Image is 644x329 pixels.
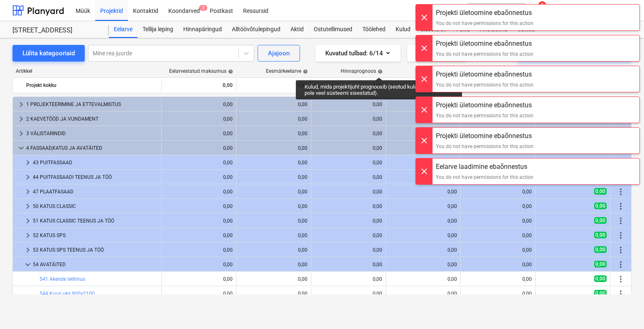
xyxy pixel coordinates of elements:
[12,68,162,74] div: Artikkel
[389,116,457,122] div: 0,00
[26,141,158,155] div: 4 FASSAAD,KATUS JA AVATÄITED
[315,247,382,253] div: 0,00
[436,81,533,89] div: You do not have permissions for this action
[33,156,158,169] div: 43 PUITFASSAAD
[33,258,158,271] div: 54 AVATÄITED
[138,21,178,38] a: Tellija leping
[240,116,307,122] div: 0,00
[389,276,457,282] div: 0,00
[165,145,233,151] div: 0,00
[594,232,607,238] span: 0,00
[12,45,85,62] button: Lülita kategooriaid
[464,247,532,253] div: 0,00
[268,48,290,59] div: Ajajoon
[436,69,533,79] div: Projekti ületoomine ebaõnnestus
[39,276,85,282] a: 541 Akende tellimus
[315,262,382,267] div: 0,00
[389,145,457,151] div: 0,00
[23,216,33,226] span: keyboard_arrow_right
[594,246,607,253] span: 0,00
[240,262,307,267] div: 0,00
[240,145,307,151] div: 0,00
[266,68,308,74] div: Eesmärkeelarve
[436,20,533,27] div: You do not have permissions for this action
[109,21,138,38] a: Eelarve
[33,200,158,213] div: 50 KATUS CLASSIC
[16,99,26,109] span: keyboard_arrow_right
[169,68,233,74] div: Eelarvestatud maksumus
[602,289,644,329] iframe: Chat Widget
[315,174,382,180] div: 0,00
[240,291,307,297] div: 0,00
[315,45,401,62] button: Kuvatud tulbad:6/14
[315,160,382,166] div: 0,00
[594,275,607,282] span: 0,00
[464,218,532,224] div: 0,00
[227,21,285,38] div: Alltöövõtulepingud
[23,245,33,255] span: keyboard_arrow_right
[315,145,382,151] div: 0,00
[165,262,233,267] div: 0,00
[165,101,233,107] div: 0,00
[389,291,457,297] div: 0,00
[165,203,233,209] div: 0,00
[226,69,233,74] span: help
[464,262,532,267] div: 0,00
[389,203,457,209] div: 0,00
[391,21,415,38] a: Kulud
[436,173,533,181] div: You do not have permissions for this action
[436,162,533,172] div: Eelarve laadimine ebaõnnestus
[389,218,457,224] div: 0,00
[178,21,227,38] a: Hinnapäringud
[616,274,626,284] span: Rohkem tegevusi
[407,45,467,62] button: Detailid
[616,245,626,255] span: Rohkem tegevusi
[240,189,307,195] div: 0,00
[165,79,233,92] div: 0,00
[165,131,233,136] div: 0,00
[22,48,75,59] div: Lülita kategooriaid
[436,143,533,150] div: You do not have permissions for this action
[357,21,391,38] div: Töölehed
[301,69,308,74] span: help
[165,189,233,195] div: 0,00
[594,203,607,209] span: 0,00
[165,247,233,253] div: 0,00
[315,79,382,92] div: 0,00
[389,131,457,136] div: 0,00
[389,247,457,253] div: 0,00
[240,160,307,166] div: 0,00
[464,291,532,297] div: 0,00
[389,101,457,107] div: 0,00
[341,68,383,74] div: Hinnaprognoos
[389,189,457,195] div: 0,00
[389,174,457,180] div: 0,00
[165,291,233,297] div: 0,00
[616,158,626,168] span: Rohkem tegevusi
[285,21,309,38] div: Aktid
[33,243,158,257] div: 53 KATUS SPS TEENUS JA TÖÖ
[26,79,158,92] div: Projekt kokku
[616,201,626,211] span: Rohkem tegevusi
[33,214,158,228] div: 51 KATUS CLASSIC TEENUS JA TÖÖ
[315,131,382,136] div: 0,00
[23,230,33,240] span: keyboard_arrow_right
[240,218,307,224] div: 0,00
[309,21,357,38] div: Ostutellimused
[436,112,533,119] div: You do not have permissions for this action
[464,276,532,282] div: 0,00
[594,188,607,195] span: 0,00
[464,203,532,209] div: 0,00
[315,116,382,122] div: 0,00
[23,158,33,168] span: keyboard_arrow_right
[436,100,533,110] div: Projekti ületoomine ebaõnnestus
[240,101,307,107] div: 0,00
[240,203,307,209] div: 0,00
[436,50,533,58] div: You do not have permissions for this action
[464,233,532,238] div: 0,00
[258,45,300,62] button: Ajajoon
[325,48,391,59] div: Kuvatud tulbad : 6/14
[389,233,457,238] div: 0,00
